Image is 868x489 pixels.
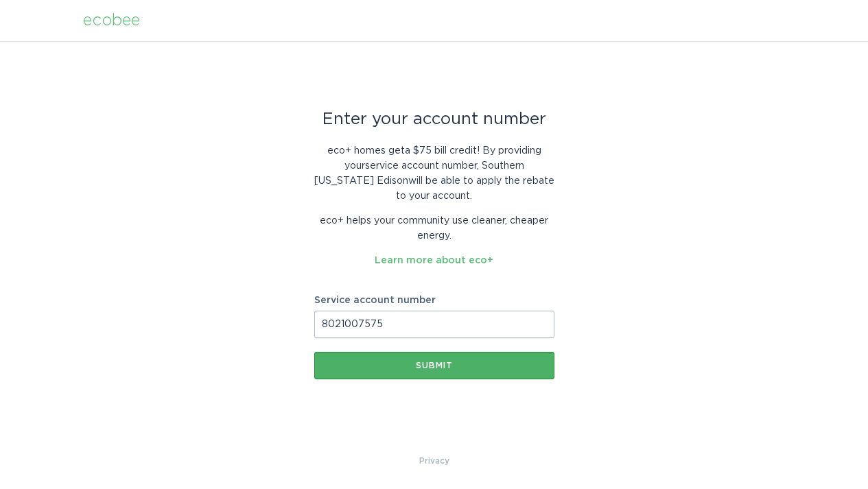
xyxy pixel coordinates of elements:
[314,213,554,243] p: eco+ helps your community use cleaner, cheaper energy.
[314,296,554,305] label: Service account number
[314,112,554,127] div: Enter your account number
[314,352,554,379] button: Submit
[321,361,548,370] div: Submit
[375,256,493,265] a: Learn more about eco+
[314,143,554,204] p: eco+ homes get a $75 bill credit ! By providing your service account number , Southern [US_STATE]...
[83,13,140,28] div: ecobee
[419,453,449,468] a: Privacy Policy & Terms of Use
